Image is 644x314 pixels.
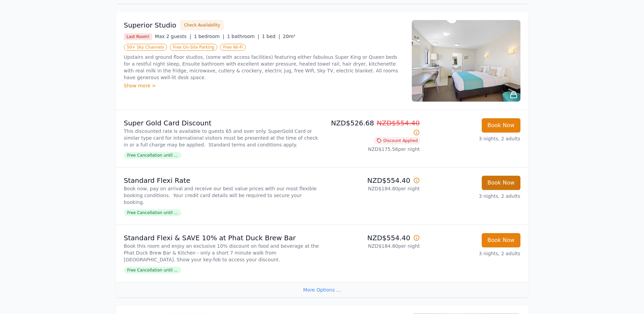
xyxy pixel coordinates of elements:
[155,34,191,39] span: Max 2 guests |
[227,34,259,39] span: 1 bathroom |
[124,267,181,274] span: Free Cancellation until ...
[124,209,181,216] span: Free Cancellation until ...
[124,233,319,243] p: Standard Flexi & SAVE 10% at Phat Duck Brew Bar
[325,243,420,249] p: NZD$184.80 per night
[124,185,319,206] p: Book now, pay on arrival and receive our best value prices with our most flexible booking conditi...
[170,44,217,51] span: Free On-Site Parking
[124,152,181,159] span: Free Cancellation until ...
[194,34,224,39] span: 1 bedroom |
[482,233,520,247] button: Book Now
[124,54,404,81] p: Upstairs and ground floor studios, (some with access facilities) featuring either fabulous Super ...
[116,282,529,297] div: More Options ...
[482,176,520,190] button: Book Now
[283,34,295,39] span: 20m²
[262,34,280,39] span: 1 bed |
[124,176,319,185] p: Standard Flexi Rate
[325,233,420,243] p: NZD$554.40
[325,118,420,137] p: NZD$526.68
[374,137,420,144] span: Discount Applied
[325,176,420,185] p: NZD$554.40
[220,44,246,51] span: Free Wi-Fi
[425,193,520,199] p: 3 nights, 2 adults
[124,118,319,128] p: Super Gold Card Discount
[377,119,420,127] span: NZD$554.40
[325,146,420,153] p: NZD$175.56 per night
[124,20,177,30] h3: Superior Studio
[124,243,319,263] p: Book this room and enjoy an exclusive 10% discount on food and beverage at the Phat Duck Brew Bar...
[325,185,420,192] p: NZD$184.80 per night
[425,250,520,257] p: 3 nights, 2 adults
[124,82,404,89] div: Show more >
[124,128,319,148] p: This discounted rate is available to guests 65 and over only. SuperGold Card or similar type card...
[124,44,167,51] span: 50+ Sky Channels
[180,20,224,30] button: Check Availability
[124,33,152,40] span: Last Room!
[482,118,520,133] button: Book Now
[425,135,520,142] p: 3 nights, 2 adults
